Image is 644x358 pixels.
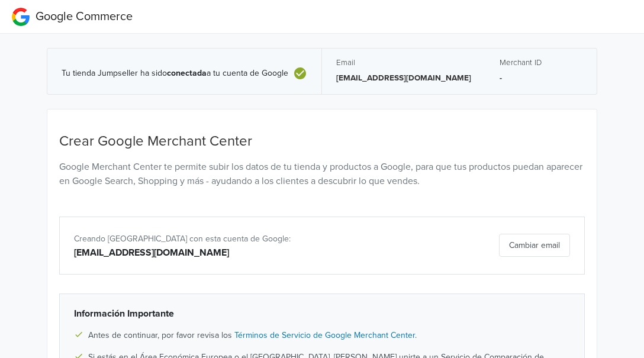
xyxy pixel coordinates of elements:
[234,330,415,340] a: Términos de Servicio de Google Merchant Center
[59,133,585,150] h4: Crear Google Merchant Center
[88,329,417,341] span: Antes de continuar, por favor revisa los .
[62,69,288,79] span: Tu tienda Jumpseller ha sido a tu cuenta de Google
[500,72,582,84] p: -
[59,160,585,188] p: Google Merchant Center te permite subir los datos de tu tienda y productos a Google, para que tus...
[74,234,291,244] span: Creando [GEOGRAPHIC_DATA] con esta cuenta de Google:
[500,58,582,67] h5: Merchant ID
[36,9,133,24] span: Google Commerce
[336,72,471,84] p: [EMAIL_ADDRESS][DOMAIN_NAME]
[167,68,207,78] b: conectada
[74,246,399,260] div: [EMAIL_ADDRESS][DOMAIN_NAME]
[499,234,570,257] button: Cambiar email
[74,308,570,320] h6: Información Importante
[336,58,471,67] h5: Email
